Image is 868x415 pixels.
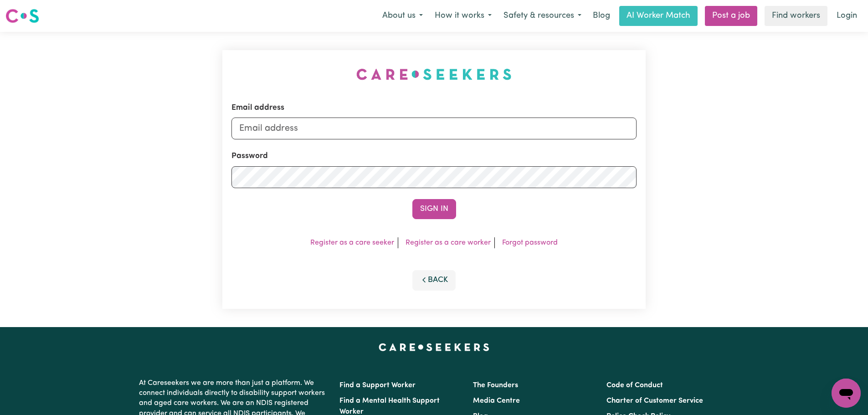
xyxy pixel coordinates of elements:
a: AI Worker Match [619,6,698,26]
button: Sign In [412,199,456,219]
iframe: Button to launch messaging window [832,379,861,408]
a: Careseekers logo [5,5,39,26]
label: Password [231,150,268,162]
a: Careseekers home page [379,343,489,351]
a: Post a job [705,6,757,26]
a: The Founders [473,382,518,389]
a: Blog [587,6,616,26]
a: Code of Conduct [606,382,663,389]
a: Find a Support Worker [339,382,416,389]
a: Register as a care seeker [310,239,394,246]
input: Email address [231,118,637,139]
a: Register as a care worker [406,239,491,246]
a: Charter of Customer Service [606,397,703,405]
button: About us [376,6,429,26]
a: Find workers [765,6,827,26]
label: Email address [231,102,284,114]
a: Media Centre [473,397,520,405]
button: Back [412,270,456,290]
a: Login [831,6,863,26]
a: Forgot password [502,239,558,246]
button: Safety & resources [498,6,587,26]
button: How it works [429,6,498,26]
img: Careseekers logo [5,8,39,24]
